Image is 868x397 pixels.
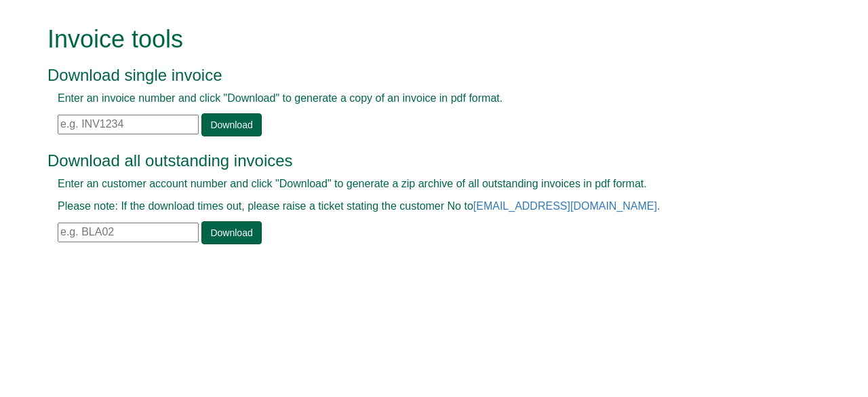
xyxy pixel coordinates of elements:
[58,176,780,192] p: Enter an customer account number and click "Download" to generate a zip archive of all outstandin...
[47,67,790,84] h3: Download single invoice
[47,152,790,170] h3: Download all outstanding invoices
[58,91,780,107] p: Enter an invoice number and click "Download" to generate a copy of an invoice in pdf format.
[58,115,199,134] input: e.g. INV1234
[473,200,657,212] a: [EMAIL_ADDRESS][DOMAIN_NAME]
[201,113,261,136] a: Download
[47,26,790,53] h1: Invoice tools
[58,223,199,242] input: e.g. BLA02
[58,199,780,214] p: Please note: If the download times out, please raise a ticket stating the customer No to .
[201,221,261,244] a: Download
